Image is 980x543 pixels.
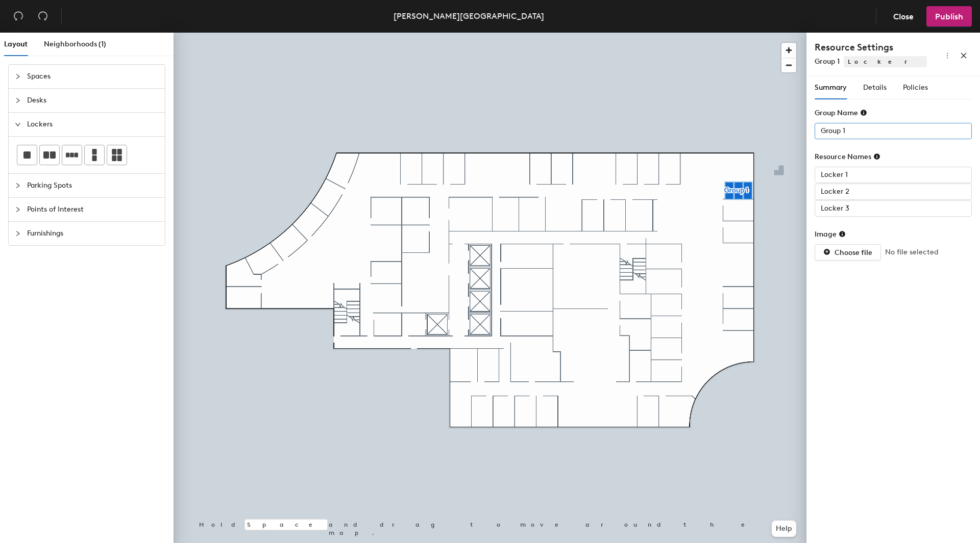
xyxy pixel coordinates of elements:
[15,97,21,104] span: collapsed
[885,247,938,258] span: No file selected
[8,6,29,27] button: Undo (⌘ + Z)
[893,12,914,21] span: Close
[394,10,544,22] div: [PERSON_NAME][GEOGRAPHIC_DATA]
[772,521,796,537] button: Help
[4,40,28,48] span: Layout
[815,83,847,92] span: Summary
[27,174,159,197] span: Parking Spots
[27,198,159,221] span: Points of Interest
[27,89,159,112] span: Desks
[935,12,963,21] span: Publish
[27,65,159,88] span: Spaces
[815,123,972,139] input: Unknown Lockers
[15,73,21,80] span: collapsed
[835,248,872,257] span: Choose file
[815,57,840,66] span: Group 1
[815,167,972,183] input: Unknown Lockers
[33,6,53,27] button: Redo (⌘ + ⇧ + Z)
[27,222,159,245] span: Furnishings
[815,200,972,217] input: Unknown Lockers
[815,152,880,161] div: Resource Names
[44,40,106,48] span: Neighborhoods (1)
[815,109,867,117] div: Group Name
[27,113,159,136] span: Lockers
[815,244,881,261] button: Choose file
[926,6,972,27] button: Publish
[844,56,955,67] span: Lockers
[944,52,951,59] span: more
[903,83,928,92] span: Policies
[15,183,21,189] span: collapsed
[863,83,887,92] span: Details
[15,121,21,127] span: expanded
[15,206,21,213] span: collapsed
[960,52,967,59] span: close
[815,41,927,54] h4: Resource Settings
[15,230,21,237] span: collapsed
[815,230,846,239] div: Image
[885,6,922,27] button: Close
[815,184,972,200] input: Unknown Lockers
